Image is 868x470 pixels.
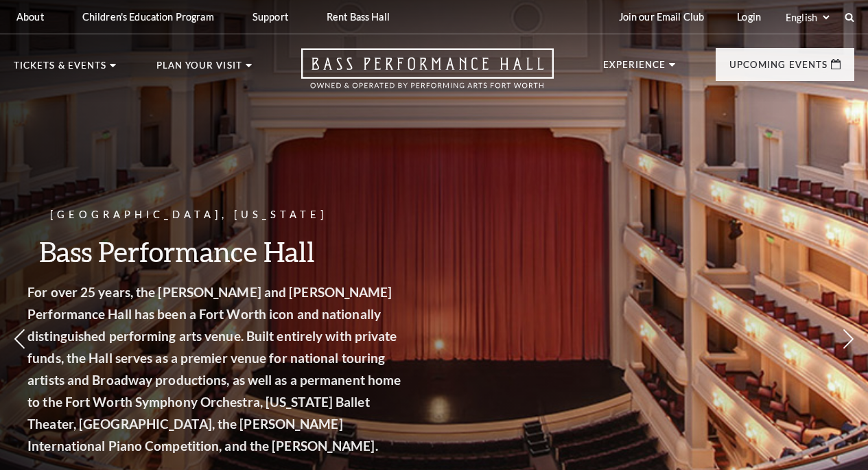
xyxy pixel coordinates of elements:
p: [GEOGRAPHIC_DATA], [US_STATE] [55,207,432,224]
strong: For over 25 years, the [PERSON_NAME] and [PERSON_NAME] Performance Hall has been a Fort Worth ico... [55,284,428,454]
p: Children's Education Program [82,11,214,23]
p: Experience [603,60,666,77]
p: Upcoming Events [729,60,828,77]
p: Tickets & Events [14,61,106,78]
p: About [16,11,44,23]
p: Rent Bass Hall [327,11,390,23]
select: Select: [783,11,832,24]
p: Plan Your Visit [156,61,242,78]
p: Support [253,11,288,23]
h3: Bass Performance Hall [55,234,432,269]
